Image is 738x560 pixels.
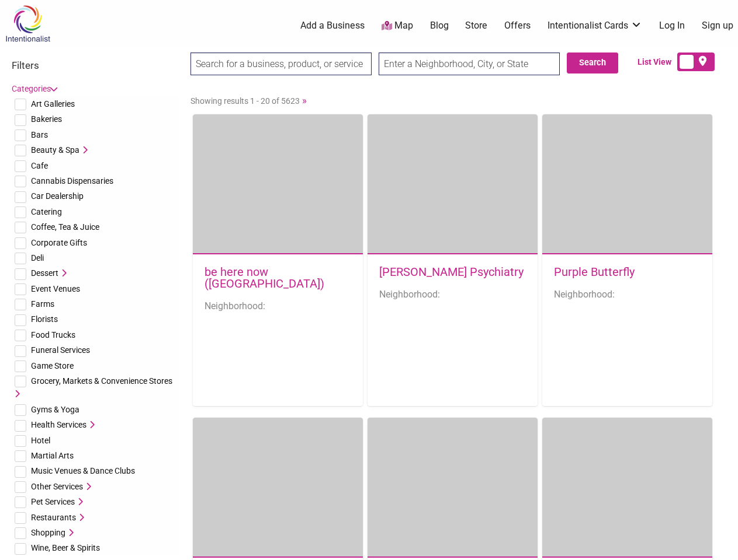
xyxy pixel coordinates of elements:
[31,436,50,445] span: Hotel
[504,19,531,32] a: Offers
[31,420,86,429] span: Health Services
[637,56,677,68] span: List View
[554,287,701,302] li: Neighborhood:
[31,451,74,460] span: Martial Arts
[379,52,560,75] input: Enter a Neighborhood, City, or State
[190,52,372,75] input: Search for a business, product, or service
[31,161,48,170] span: Cafe
[31,299,54,309] span: Farms
[31,176,113,185] span: Cannabis Dispensaries
[31,376,172,386] span: Grocery, Markets & Convenience Stores
[379,287,526,302] li: Neighborhood:
[31,99,75,108] span: Art Galleries
[31,145,79,155] span: Beauty & Spa
[31,222,99,232] span: Coffee, Tea & Juice
[567,52,618,73] button: Search
[31,284,80,293] span: Event Venues
[31,345,90,355] span: Funeral Services
[31,528,65,537] span: Shopping
[31,114,62,124] span: Bakeries
[12,60,179,71] h3: Filters
[430,19,449,32] a: Blog
[31,405,79,414] span: Gyms & Yoga
[31,238,87,247] span: Corporate Gifts
[31,191,84,201] span: Car Dealership
[382,19,413,33] a: Map
[31,543,100,552] span: Wine, Beer & Spirits
[31,466,135,475] span: Music Venues & Dance Clubs
[190,96,300,106] span: Showing results 1 - 20 of 5623
[31,130,48,139] span: Bars
[31,497,75,506] span: Pet Services
[379,265,524,279] a: [PERSON_NAME] Psychiatry
[659,19,685,32] a: Log In
[31,253,44,262] span: Deli
[31,513,76,522] span: Restaurants
[548,19,642,32] a: Intentionalist Cards
[702,19,733,32] a: Sign up
[31,207,62,216] span: Catering
[31,314,58,324] span: Florists
[31,482,83,491] span: Other Services
[31,330,75,339] span: Food Trucks
[12,84,56,93] a: Categories
[205,265,324,290] a: be here now ([GEOGRAPHIC_DATA])
[302,94,307,106] a: »
[31,361,74,370] span: Game Store
[31,268,58,278] span: Dessert
[554,265,635,279] a: Purple Butterfly
[465,19,487,32] a: Store
[205,299,351,314] li: Neighborhood:
[300,19,365,32] a: Add a Business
